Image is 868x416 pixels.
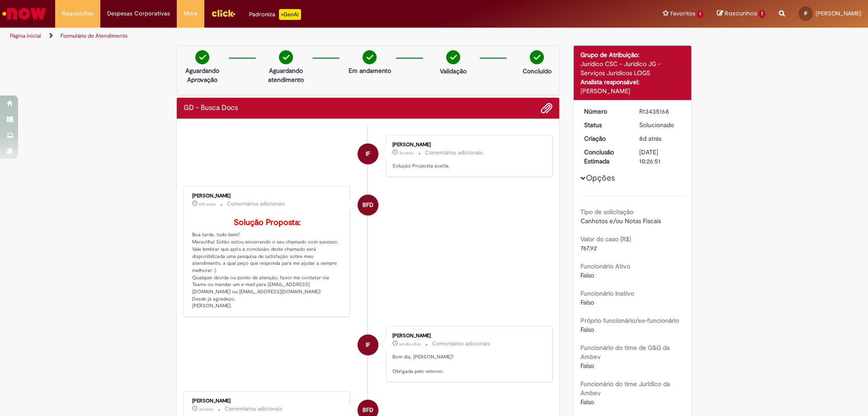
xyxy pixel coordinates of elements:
[804,10,807,16] span: IF
[580,77,685,86] div: Analista responsável:
[199,201,216,207] time: 27/08/2025 13:02:31
[363,194,373,216] span: BFD
[399,341,421,347] span: um dia atrás
[234,217,301,228] b: Solução Proposta:
[366,143,370,165] span: IF
[279,9,301,20] p: +GenAi
[61,32,127,39] a: Formulário de Atendimento
[432,340,490,348] small: Comentários adicionais
[349,66,391,75] p: Em andamento
[399,150,414,156] time: 28/08/2025 08:22:18
[227,200,285,208] small: Comentários adicionais
[580,316,679,325] b: Próprio funcionário/ex-funcionário
[392,142,543,148] div: [PERSON_NAME]
[366,334,370,356] span: IF
[399,150,414,156] span: 3h atrás
[264,66,308,84] p: Aguardando atendimento
[580,325,594,334] span: Falso
[192,193,343,199] div: [PERSON_NAME]
[107,9,170,18] span: Despesas Corporativas
[7,28,572,44] ul: Trilhas de página
[195,50,209,64] img: check-circle-green.png
[62,9,94,18] span: Requisições
[425,149,483,157] small: Comentários adicionais
[580,244,597,252] span: 767,92
[639,134,661,143] span: 8d atrás
[10,32,41,39] a: Página inicial
[446,50,460,64] img: check-circle-green.png
[580,362,594,370] span: Falso
[211,6,236,20] img: click_logo_yellow_360x200.png
[192,218,343,310] p: Boa tarde, tudo bem? Maravilha! Então estou encerrando o seu chamado com sucesso. Vale lembrar qu...
[725,9,757,18] span: Rascunhos
[577,134,633,143] dt: Criação
[249,9,301,20] div: Padroniza
[358,335,378,355] div: Izadora Santiago Fernandes
[358,143,378,164] div: Izadora Santiago Fernandes
[580,298,594,306] span: Falso
[541,102,552,114] button: Adicionar anexos
[697,10,704,18] span: 1
[580,289,634,297] b: Funcionário Inativo
[639,134,681,143] div: 21/08/2025 10:04:09
[816,10,861,17] span: [PERSON_NAME]
[577,107,633,116] dt: Número
[759,10,765,18] span: 1
[580,380,670,397] b: Funcionário do time Jurídico da Ambev
[399,341,421,347] time: 27/08/2025 08:59:38
[180,66,224,84] p: Aguardando Aprovação
[363,50,377,64] img: check-circle-green.png
[580,344,670,361] b: Funcionário do time de G&G da Ambev
[580,262,630,270] b: Funcionário Ativo
[580,208,633,216] b: Tipo de solicitação
[580,398,594,406] span: Falso
[670,9,695,18] span: Favoritos
[639,148,681,166] div: [DATE] 10:26:51
[199,406,213,412] span: 3d atrás
[580,235,631,243] b: Valor do caso (R$)
[580,271,594,279] span: Falso
[199,201,216,207] span: 22h atrás
[440,67,467,76] p: Validação
[392,163,543,170] p: Solução Proposta aceita.
[192,398,343,404] div: [PERSON_NAME]
[392,354,543,375] p: Bom dia, [PERSON_NAME]? Obrigada pelo retorno.
[225,405,283,413] small: Comentários adicionais
[392,333,543,339] div: [PERSON_NAME]
[717,10,765,18] a: Rascunhos
[639,120,681,129] div: Solucionado
[1,5,47,23] img: ServiceNow
[279,50,293,64] img: check-circle-green.png
[639,107,681,116] div: R13435168
[639,134,661,143] time: 21/08/2025 10:04:09
[199,406,213,412] time: 25/08/2025 11:34:51
[580,217,661,225] span: Canhotos e/ou Notas Fiscais
[184,9,198,18] span: More
[184,104,238,112] h2: GD - Busca Docs Histórico de tíquete
[577,148,633,166] dt: Conclusão Estimada
[580,59,685,77] div: Jurídico CSC - Jurídico JG - Serviços Jurídicos LOGS
[358,195,378,215] div: Beatriz Florio De Jesus
[580,86,685,96] div: [PERSON_NAME]
[580,50,685,59] div: Grupo de Atribuição:
[577,120,633,129] dt: Status
[530,50,544,64] img: check-circle-green.png
[523,67,552,76] p: Concluído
